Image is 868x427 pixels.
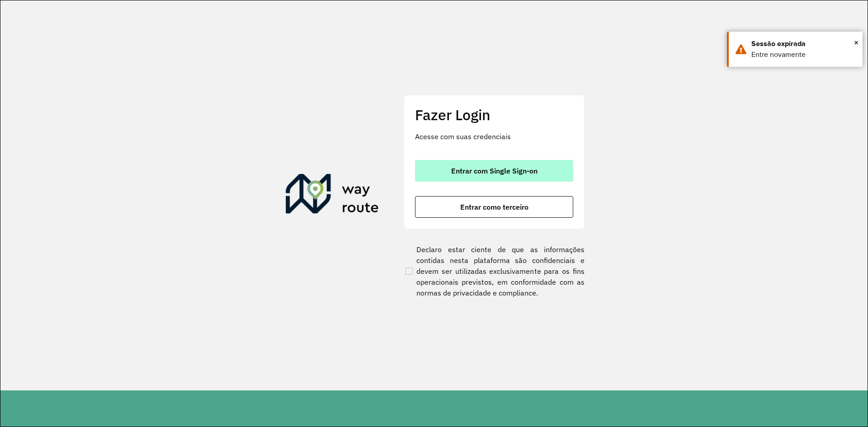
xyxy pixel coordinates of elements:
[854,36,859,49] span: ×
[415,196,573,218] button: button
[415,131,573,142] p: Acesse com suas credenciais
[404,244,585,298] label: Declaro estar ciente de que as informações contidas nesta plataforma são confidenciais e devem se...
[854,36,859,49] button: Close
[286,174,379,217] img: Roteirizador AmbevTech
[415,106,573,123] h2: Fazer Login
[751,38,856,49] div: Sessão expirada
[451,167,538,174] span: Entrar com Single Sign-on
[460,203,528,211] span: Entrar como terceiro
[751,49,856,60] div: Entre novamente
[415,160,573,182] button: button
